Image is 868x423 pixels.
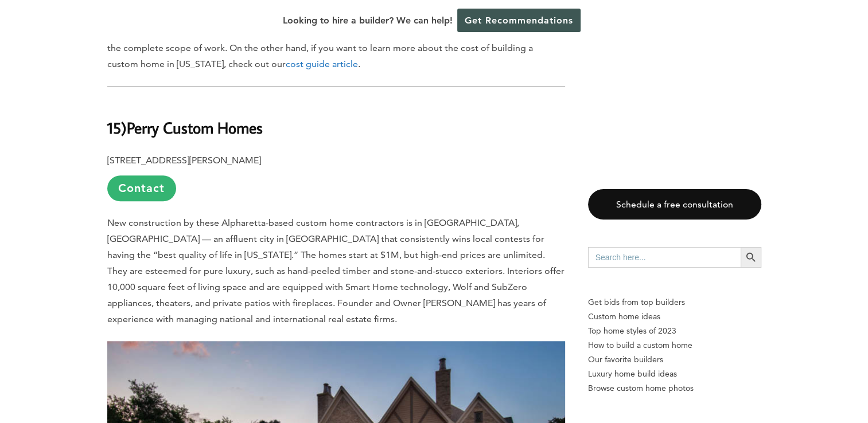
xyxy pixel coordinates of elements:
[588,352,761,367] a: Our favorite builders
[588,295,761,310] p: Get bids from top builders
[588,324,761,338] a: Top home styles of 2023
[745,251,757,264] svg: Search
[588,338,761,352] a: How to build a custom home
[457,9,581,32] a: Get Recommendations
[107,117,127,138] b: 15)
[107,217,565,324] span: New construction by these Alpharetta-based custom home contractors is in [GEOGRAPHIC_DATA], [GEOG...
[588,367,761,381] a: Luxury home build ideas
[107,175,176,201] a: Contact
[107,155,261,166] b: [STREET_ADDRESS][PERSON_NAME]
[588,310,761,324] a: Custom home ideas
[648,341,854,409] iframe: Drift Widget Chat Controller
[588,189,761,220] a: Schedule a free consultation
[588,247,741,268] input: Search here...
[127,117,263,138] b: Perry Custom Homes
[286,58,358,69] a: cost guide article
[588,381,761,395] a: Browse custom home photos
